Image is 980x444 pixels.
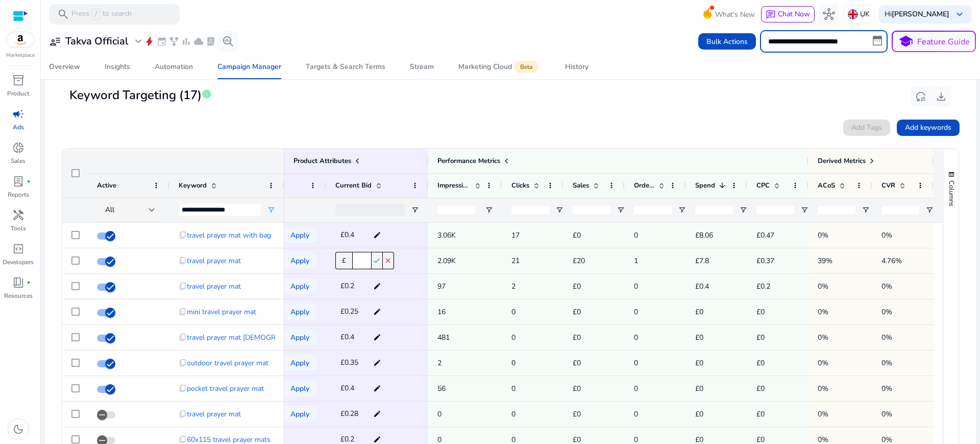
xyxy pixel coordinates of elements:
[181,36,191,46] span: bar_chart
[634,307,638,317] span: 0
[437,276,493,297] p: 97
[881,256,902,266] span: 4.76%
[335,181,372,190] span: Current Bid
[892,9,949,19] b: [PERSON_NAME]
[12,423,24,435] span: dark_mode
[458,63,541,71] div: Marketing Cloud
[179,282,187,290] span: content_copy
[800,206,808,214] button: Open Filter Menu
[179,204,261,216] input: Keyword Filter Input
[179,231,187,239] span: content_copy
[818,250,863,271] p: 39%
[695,307,703,317] span: £0
[290,327,309,348] span: Apply
[283,227,317,243] button: Apply
[437,378,493,399] p: 56
[187,353,268,373] span: outdoor travel prayer mat
[860,5,870,23] p: UK
[283,252,317,269] button: Apply
[818,301,863,322] p: 0%
[634,256,638,266] span: 1
[132,35,144,48] span: expand_more
[634,384,638,393] span: 0
[371,304,384,319] mat-icon: edit
[756,384,765,393] span: £0
[819,4,839,25] button: hub
[898,34,913,49] span: school
[340,358,358,367] span: £0.35
[485,206,493,214] button: Open Filter Menu
[69,86,202,104] span: Keyword Targeting (17)
[222,35,234,48] span: search_insights
[144,36,155,46] span: bolt
[573,327,616,348] p: £0
[634,230,638,240] span: 0
[514,61,538,73] span: Beta
[818,156,866,166] span: Derived Metrics
[187,301,256,322] span: mini travel prayer mat
[290,301,309,322] span: Apply
[27,179,31,183] span: fiber_manual_record
[756,230,774,240] span: £0.47
[267,206,275,214] button: Open Filter Menu
[7,32,34,48] img: amazon.svg
[695,333,703,342] span: £0
[3,258,34,267] p: Developers
[881,282,892,291] span: 0%
[885,11,949,18] p: Hi
[695,282,709,291] span: £0.4
[881,333,892,342] span: 0%
[12,175,24,188] span: lab_profile
[437,404,493,425] p: 0
[511,384,516,393] span: 0
[49,35,61,48] span: user_attributes
[340,230,354,240] span: £0.4
[573,276,616,297] p: £0
[97,181,116,190] span: Active
[756,181,770,190] span: CPC
[179,181,207,190] span: Keyword
[290,225,309,246] span: Apply
[372,252,383,269] mat-icon: check
[511,333,516,342] span: 0
[695,230,713,240] span: £8.06
[511,256,520,266] span: 21
[931,86,951,107] button: download
[290,353,309,373] span: Apply
[283,303,317,320] button: Apply
[283,355,317,371] button: Apply
[187,225,271,246] span: travel prayer mat with bag
[698,33,756,50] button: Bulk Actions
[91,9,101,20] span: /
[410,63,434,71] div: Stream
[634,409,638,419] span: 0
[202,89,212,99] span: info
[290,250,309,271] span: Apply
[935,90,947,103] span: download
[848,9,858,19] img: uk.svg
[4,291,33,300] p: Resources
[411,206,419,214] button: Open Filter Menu
[383,252,394,269] mat-icon: close
[925,206,934,214] button: Open Filter Menu
[573,353,616,373] p: £0
[290,276,309,297] span: Apply
[706,36,748,47] span: Bulk Actions
[756,333,765,342] span: £0
[340,409,358,418] span: £0.28
[437,156,500,166] span: Performance Metrics
[179,359,187,367] span: content_copy
[340,383,354,393] span: £0.4
[12,209,24,221] span: handyman
[179,256,187,265] span: content_copy
[511,181,529,190] span: Clicks
[437,225,493,246] p: 3.06K
[511,282,516,291] span: 2
[739,206,747,214] button: Open Filter Menu
[555,206,563,214] button: Open Filter Menu
[881,230,892,240] span: 0%
[290,404,309,425] span: Apply
[340,307,358,316] span: £0.25
[371,227,384,243] mat-icon: edit
[206,36,216,46] span: lab_profile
